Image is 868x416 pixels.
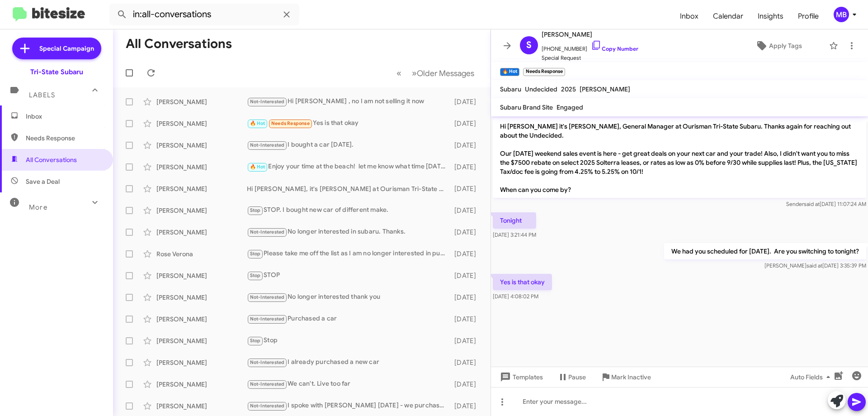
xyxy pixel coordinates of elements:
div: I already purchased a new car [247,357,450,368]
div: [DATE] [450,119,483,128]
p: Yes is that okay [493,274,552,290]
nav: Page navigation example [392,64,480,82]
div: [DATE] [450,380,483,389]
div: Hi [PERSON_NAME] , no I am not selling it now [247,96,450,107]
span: 🔥 Hot [250,164,265,170]
div: Purchased a car [247,314,450,324]
div: I spoke with [PERSON_NAME] [DATE] - we purchased a car from you last weekend, please remove from ... [247,401,450,411]
span: Not-Interested [250,359,285,365]
div: Please take me off the list as I am no longer interested in purchasing a vehicle [247,249,450,259]
span: [PHONE_NUMBER] [542,40,638,53]
div: [DATE] [450,141,483,150]
span: Calendar [706,3,750,29]
button: MB [826,7,858,22]
span: Stop [250,251,261,257]
div: [DATE] [450,271,483,280]
div: [PERSON_NAME] [156,184,247,193]
div: [DATE] [450,228,483,237]
span: Not-Interested [250,142,285,148]
button: Previous [391,64,407,82]
div: [DATE] [450,315,483,324]
a: Inbox [673,3,706,29]
span: said at [807,262,822,269]
span: Subaru [500,85,521,93]
div: Rose Verona [156,249,247,258]
span: » [412,67,417,79]
span: 2025 [561,85,576,93]
button: Pause [550,369,593,385]
span: Sender [DATE] 11:07:24 AM [786,201,866,207]
span: 🔥 Hot [250,120,265,126]
span: Auto Fields [790,369,834,385]
button: Apply Tags [732,38,825,54]
div: [PERSON_NAME] [156,206,247,215]
span: Not-Interested [250,381,285,387]
span: Not-Interested [250,294,285,300]
div: [DATE] [450,97,483,106]
div: [PERSON_NAME] [156,97,247,106]
div: [DATE] [450,206,483,215]
span: Mark Inactive [611,369,651,385]
p: Hi [PERSON_NAME] it's [PERSON_NAME], General Manager at Ourisman Tri-State Subaru. Thanks again f... [493,118,866,198]
span: Not-Interested [250,316,285,322]
span: Subaru Brand Site [500,103,553,111]
a: Special Campaign [12,38,101,59]
span: [PERSON_NAME] [580,85,630,93]
div: Stop [247,335,450,346]
span: Special Request [542,53,638,62]
div: [PERSON_NAME] [156,271,247,280]
div: MB [834,7,849,22]
div: [PERSON_NAME] [156,228,247,237]
div: [DATE] [450,293,483,302]
div: We can't. Live too far [247,379,450,389]
span: « [396,67,401,79]
div: No longer interested thank you [247,292,450,302]
div: [PERSON_NAME] [156,358,247,367]
span: Stop [250,273,261,278]
div: [DATE] [450,358,483,367]
div: [DATE] [450,163,483,172]
button: Auto Fields [783,369,841,385]
div: [DATE] [450,402,483,411]
span: S [526,38,532,53]
div: I bought a car [DATE]. [247,140,450,150]
div: STOP [247,270,450,281]
button: Mark Inactive [593,369,658,385]
span: All Conversations [26,155,77,164]
span: [DATE] 4:08:02 PM [493,293,538,300]
span: Older Messages [417,68,474,78]
div: Yes is that okay [247,118,450,129]
div: [PERSON_NAME] [156,402,247,411]
span: Templates [498,369,543,385]
span: Stop [250,207,261,213]
span: Save a Deal [26,177,60,186]
small: Needs Response [523,68,565,76]
span: Stop [250,338,261,344]
div: [DATE] [450,249,483,258]
span: Needs Response [271,120,310,126]
span: [PERSON_NAME] [DATE] 3:35:39 PM [764,262,866,269]
button: Next [406,64,480,82]
div: [PERSON_NAME] [156,141,247,150]
h1: All Conversations [126,37,232,51]
span: Needs Response [26,134,103,143]
span: Profile [791,3,826,29]
div: [PERSON_NAME] [156,336,247,345]
span: Labels [29,91,55,99]
button: Templates [491,369,550,385]
input: Search [109,4,299,25]
p: Tonight [493,212,536,229]
div: Hi [PERSON_NAME], it's [PERSON_NAME] at Ourisman Tri-State Subaru. I see you're interested in sel... [247,184,450,193]
span: Inbox [26,112,103,121]
div: [DATE] [450,336,483,345]
span: More [29,203,47,211]
a: Copy Number [591,45,638,52]
div: [PERSON_NAME] [156,119,247,128]
span: Not-Interested [250,229,285,235]
div: [PERSON_NAME] [156,163,247,172]
span: [DATE] 3:21:44 PM [493,231,536,238]
a: Insights [750,3,791,29]
div: No longer interested in subaru. Thanks. [247,227,450,237]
